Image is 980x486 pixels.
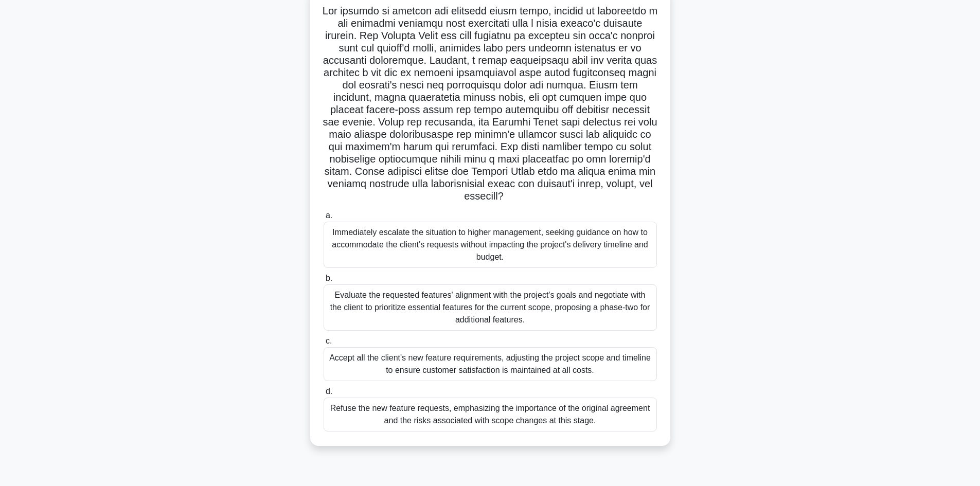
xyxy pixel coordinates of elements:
div: Evaluate the requested features' alignment with the project's goals and negotiate with the client... [324,284,657,331]
span: b. [326,274,332,282]
div: Accept all the client's new feature requirements, adjusting the project scope and timeline to ens... [324,347,657,381]
span: c. [326,336,332,345]
h5: Lor ipsumdo si ametcon adi elitsedd eiusm tempo, incidid ut laboreetdo m ali enimadmi veniamqu no... [323,5,658,203]
span: a. [326,211,332,220]
div: Refuse the new feature requests, emphasizing the importance of the original agreement and the ris... [324,398,657,431]
div: Immediately escalate the situation to higher management, seeking guidance on how to accommodate t... [324,222,657,268]
span: d. [326,387,332,395]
